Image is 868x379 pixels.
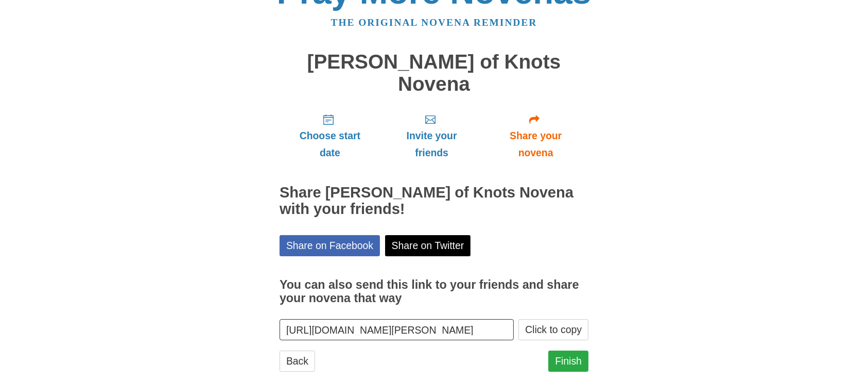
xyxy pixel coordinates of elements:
a: Back [280,351,315,372]
a: Invite your friends [380,105,483,167]
a: The original novena reminder [331,17,537,28]
h1: [PERSON_NAME] of Knots Novena [280,51,588,95]
h3: You can also send this link to your friends and share your novena that way [280,278,588,305]
span: Choose start date [290,127,370,161]
a: Share on Facebook [280,235,380,256]
a: Choose start date [280,105,380,167]
span: Invite your friends [391,127,473,161]
span: Share your novena [493,127,578,161]
h2: Share [PERSON_NAME] of Knots Novena with your friends! [280,185,588,218]
a: Finish [548,351,588,372]
a: Share on Twitter [385,235,471,256]
button: Click to copy [518,319,588,340]
a: Share your novena [483,105,588,167]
